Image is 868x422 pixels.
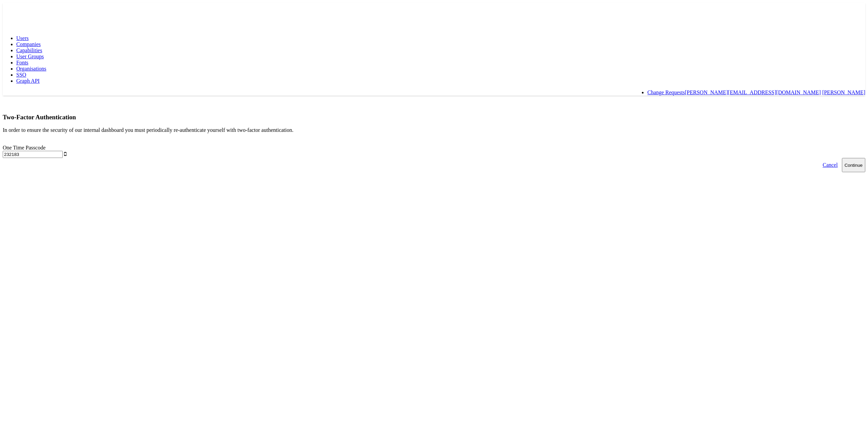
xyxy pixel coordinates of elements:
[16,47,42,53] a: Capabilities
[842,158,865,172] button: Continue
[16,35,28,41] a: Users
[822,89,865,95] a: [PERSON_NAME]
[3,151,63,158] input: Enter the code
[685,89,821,95] a: [PERSON_NAME][EMAIL_ADDRESS][DOMAIN_NAME]
[16,78,40,84] a: Graph API
[3,145,45,150] label: One Time Passcode
[647,89,685,95] a: Change Requests
[16,60,28,65] a: Fonts
[16,54,44,59] a: User Groups
[16,41,41,47] a: Companies
[16,72,26,78] a: SSO
[3,114,865,121] h3: Two-Factor Authentication
[16,66,46,72] a: Organisations
[818,158,842,172] a: Cancel
[3,127,865,133] p: In order to ensure the security of our internal dashboard you must periodically re-authenticate y...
